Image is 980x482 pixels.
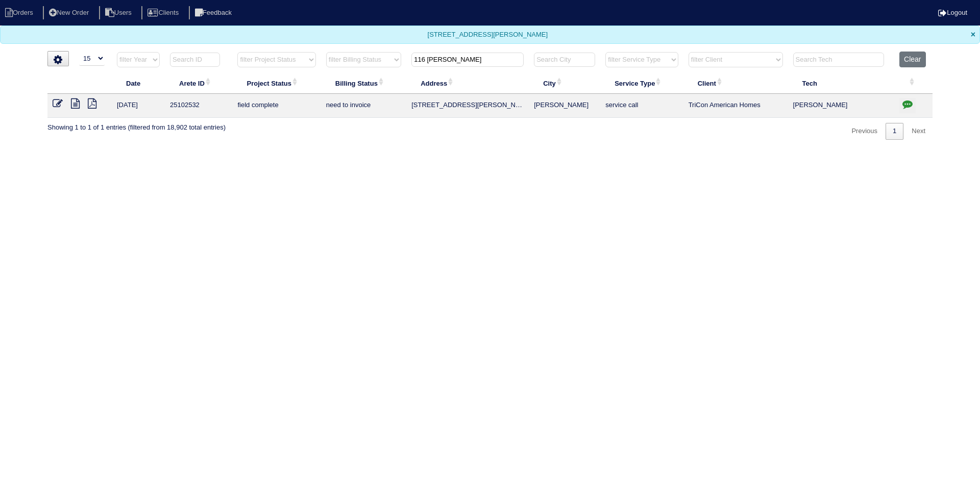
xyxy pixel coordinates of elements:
li: Feedback [189,6,240,20]
a: Users [99,9,140,16]
th: Date [112,72,165,94]
input: Search ID [170,53,220,67]
a: Next [904,123,933,140]
input: Search City [534,53,595,67]
th: Billing Status: activate to sort column ascending [321,72,406,94]
td: [STREET_ADDRESS][PERSON_NAME] [406,94,529,118]
td: 25102532 [165,94,232,118]
td: service call [600,94,683,118]
th: Client: activate to sort column ascending [683,72,788,94]
a: 1 [886,123,903,140]
th: Project Status: activate to sort column ascending [232,72,321,94]
th: Arete ID: activate to sort column ascending [165,72,232,94]
td: need to invoice [321,94,406,118]
td: field complete [232,94,321,118]
th: City: activate to sort column ascending [529,72,600,94]
span: Close [971,30,975,39]
th: Tech [788,72,895,94]
input: Search Tech [793,53,884,67]
a: Previous [844,123,885,140]
th: Service Type: activate to sort column ascending [600,72,683,94]
td: [PERSON_NAME] [529,94,600,118]
td: [PERSON_NAME] [788,94,895,118]
a: New Order [43,9,97,16]
th: : activate to sort column ascending [894,72,933,94]
li: Clients [141,6,187,20]
li: Users [99,6,140,20]
button: Clear [899,52,925,67]
a: Clients [141,9,187,16]
td: TriCon American Homes [683,94,788,118]
th: Address: activate to sort column ascending [406,72,529,94]
input: Search Address [411,53,524,67]
a: Logout [938,9,967,16]
span: × [971,30,975,39]
td: [DATE] [112,94,165,118]
div: Showing 1 to 1 of 1 entries (filtered from 18,902 total entries) [47,118,226,132]
li: New Order [43,6,97,20]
